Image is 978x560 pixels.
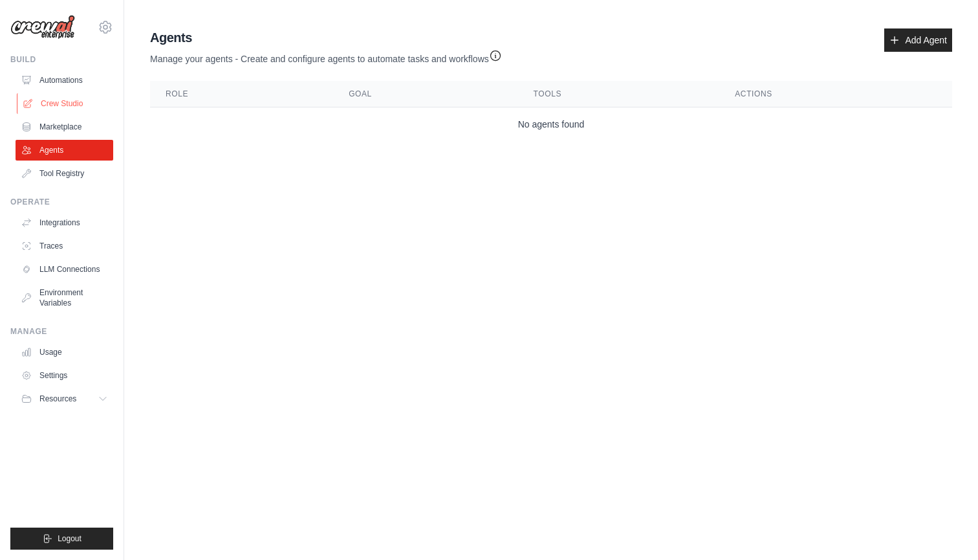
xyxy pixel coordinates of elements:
[333,81,517,107] th: Goal
[10,15,75,39] img: Logo
[16,70,113,91] a: Automations
[16,163,113,184] a: Tool Registry
[10,54,113,65] div: Build
[16,117,113,137] a: Marketplace
[150,107,952,142] td: No agents found
[150,28,502,47] h2: Agents
[884,28,952,52] a: Add Agent
[16,140,113,161] a: Agents
[150,81,333,107] th: Role
[17,93,114,114] a: Crew Studio
[16,282,113,313] a: Environment Variables
[16,259,113,280] a: LLM Connections
[16,388,113,409] button: Resources
[16,342,113,363] a: Usage
[10,326,113,337] div: Manage
[58,533,81,544] span: Logout
[39,394,76,404] span: Resources
[16,236,113,256] a: Traces
[719,81,952,107] th: Actions
[16,365,113,386] a: Settings
[10,528,113,550] button: Logout
[518,81,720,107] th: Tools
[10,197,113,207] div: Operate
[16,212,113,233] a: Integrations
[150,47,502,65] p: Manage your agents - Create and configure agents to automate tasks and workflows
